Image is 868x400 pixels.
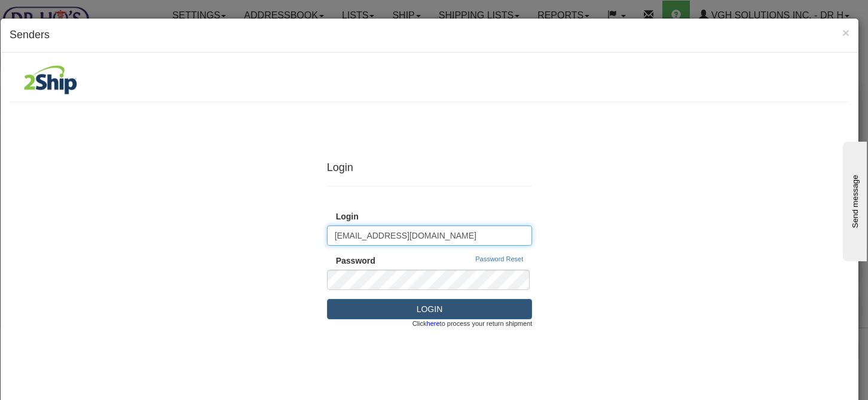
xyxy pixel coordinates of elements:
[10,65,91,95] img: wlogo0.jpg
[412,319,533,329] span: Click to process your return shipment
[336,210,359,222] label: Login
[842,26,849,39] button: Close
[9,10,111,19] div: Send message
[475,255,523,264] a: Password Reset
[327,162,533,174] h4: Login
[10,28,849,43] h4: Senders
[327,299,533,319] button: LOGIN
[842,26,849,39] span: ×
[841,139,867,261] iframe: chat widget
[336,255,375,267] label: Password
[427,320,440,327] a: here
